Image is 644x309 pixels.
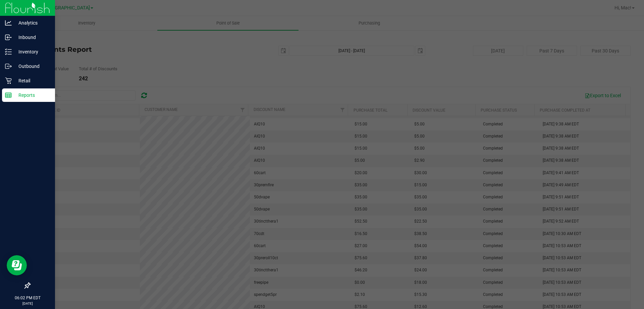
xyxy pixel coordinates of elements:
inline-svg: Inventory [5,48,12,55]
p: Outbound [12,62,52,70]
p: Retail [12,77,52,85]
inline-svg: Outbound [5,63,12,70]
p: Reports [12,91,52,99]
p: Analytics [12,19,52,27]
p: Inventory [12,48,52,56]
p: Inbound [12,33,52,41]
p: [DATE] [3,301,52,306]
inline-svg: Analytics [5,20,12,26]
inline-svg: Inbound [5,34,12,41]
iframe: Resource center [7,255,27,275]
inline-svg: Reports [5,92,12,99]
p: 06:02 PM EDT [3,295,52,301]
inline-svg: Retail [5,77,12,84]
